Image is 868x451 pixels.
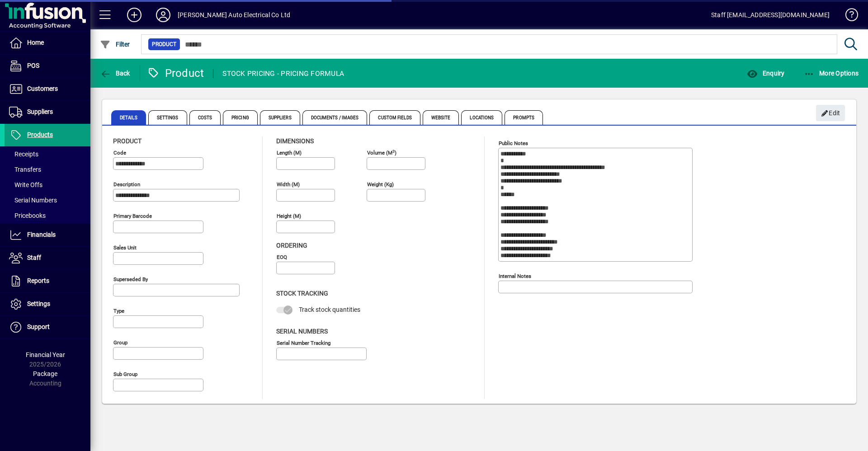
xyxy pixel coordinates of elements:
[113,181,140,188] mat-label: Description
[27,277,49,284] span: Reports
[27,254,41,261] span: Staff
[5,78,90,100] a: Customers
[802,65,861,81] button: More Options
[113,213,152,219] mat-label: Primary barcode
[149,7,178,23] button: Profile
[277,181,300,188] mat-label: Width (m)
[27,300,50,307] span: Settings
[5,146,90,162] a: Receipts
[189,110,221,125] span: Costs
[120,7,149,23] button: Add
[98,36,132,52] button: Filter
[302,110,368,125] span: Documents / Images
[277,150,302,156] mat-label: Length (m)
[821,106,840,121] span: Edit
[113,150,126,156] mat-label: Code
[9,181,42,188] span: Write Offs
[113,371,137,377] mat-label: Sub group
[816,105,845,121] button: Edit
[5,101,90,123] a: Suppliers
[277,339,330,346] mat-label: Serial Number tracking
[369,110,420,125] span: Custom Fields
[276,290,328,297] span: Stock Tracking
[499,273,531,279] mat-label: Internal Notes
[839,2,857,31] a: Knowledge Base
[5,162,90,177] a: Transfers
[711,8,830,22] div: Staff [EMAIL_ADDRESS][DOMAIN_NAME]
[223,110,258,125] span: Pricing
[9,212,46,219] span: Pricebooks
[5,32,90,54] a: Home
[113,244,137,251] mat-label: Sales unit
[367,150,396,156] mat-label: Volume (m )
[27,39,44,46] span: Home
[111,110,146,125] span: Details
[423,110,459,125] span: Website
[98,65,132,81] button: Back
[5,247,90,269] a: Staff
[277,254,287,260] mat-label: EOQ
[9,197,57,204] span: Serial Numbers
[461,110,502,125] span: Locations
[5,316,90,338] a: Support
[299,306,360,313] span: Track stock quantities
[113,137,142,145] span: Product
[5,224,90,246] a: Financials
[100,70,130,77] span: Back
[5,293,90,315] a: Settings
[178,8,290,22] div: [PERSON_NAME] Auto Electrical Co Ltd
[5,270,90,292] a: Reports
[100,41,130,48] span: Filter
[27,323,50,330] span: Support
[27,131,53,138] span: Products
[5,193,90,208] a: Serial Numbers
[222,66,344,81] div: STOCK PRICING - PRICING FORMULA
[5,55,90,77] a: POS
[148,110,187,125] span: Settings
[26,351,65,358] span: Financial Year
[276,242,307,249] span: Ordering
[113,339,127,346] mat-label: Group
[152,40,176,49] span: Product
[9,150,38,158] span: Receipts
[27,108,53,115] span: Suppliers
[260,110,300,125] span: Suppliers
[33,370,57,377] span: Package
[5,208,90,223] a: Pricebooks
[9,166,41,173] span: Transfers
[147,66,204,80] div: Product
[276,137,314,145] span: Dimensions
[90,65,140,81] app-page-header-button: Back
[804,70,859,77] span: More Options
[113,308,124,314] mat-label: Type
[27,62,39,69] span: POS
[277,213,301,219] mat-label: Height (m)
[747,70,784,77] span: Enquiry
[5,177,90,193] a: Write Offs
[27,231,56,238] span: Financials
[276,328,328,335] span: Serial Numbers
[392,149,395,153] sup: 3
[745,65,787,81] button: Enquiry
[367,181,394,188] mat-label: Weight (Kg)
[27,85,58,92] span: Customers
[505,110,543,125] span: Prompts
[499,140,528,146] mat-label: Public Notes
[113,276,148,282] mat-label: Superseded by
